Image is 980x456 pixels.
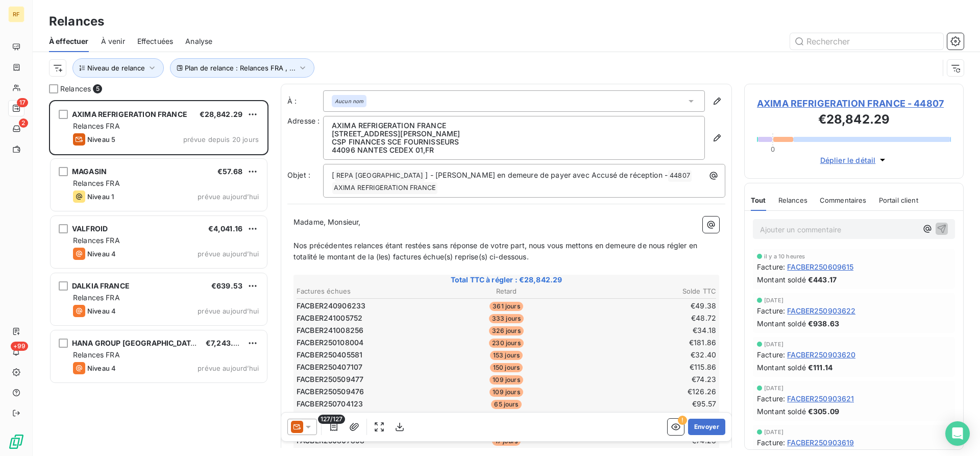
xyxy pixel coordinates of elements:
[425,171,668,179] span: ] - [PERSON_NAME] en demeure de payer avec Accusé de réception -
[8,6,24,22] div: RF
[206,339,242,347] span: €7,243.53
[297,313,362,323] span: FACBER241005752
[577,362,717,373] td: €115.86
[60,84,91,94] span: Relances
[757,261,785,272] span: Facture :
[297,350,362,360] span: FACBER250405581
[489,388,523,397] span: 109 jours
[489,375,523,385] span: 109 jours
[757,362,806,373] span: Montant soldé
[73,350,120,359] span: Relances FRA
[198,364,259,372] span: prévue aujourd’hui
[945,421,970,446] div: Open Intercom Messenger
[170,58,314,78] button: Plan de relance : Relances FRA , ...
[757,406,806,417] span: Montant soldé
[764,253,805,259] span: il y a 10 heures
[72,110,187,118] span: AXIMA REFRIGERATION FRANCE
[208,224,242,233] span: €4,041.16
[332,182,437,194] span: AXIMA REFRIGERATION FRANCE
[73,236,120,245] span: Relances FRA
[183,135,259,143] span: prévue depuis 20 jours
[808,362,832,373] span: €111.14
[577,337,717,348] td: €181.86
[577,374,717,385] td: €74.23
[764,341,783,347] span: [DATE]
[757,437,785,448] span: Facture :
[757,305,785,316] span: Facture :
[217,167,242,176] span: €57.68
[293,218,361,226] span: Madame, Monsieur,
[72,224,108,233] span: VALFROID
[72,281,130,290] span: DALKIA FRANCE
[489,314,524,323] span: 333 jours
[137,36,174,46] span: Effectuées
[332,122,696,130] p: AXIMA REFRIGERATION FRANCE
[87,307,116,315] span: Niveau 4
[297,387,364,397] span: FACBER250509476
[93,84,102,93] span: 5
[577,349,717,361] td: €32.40
[764,385,783,391] span: [DATE]
[297,362,362,372] span: FACBER250407107
[73,179,120,187] span: Relances FRA
[297,338,363,348] span: FACBER250108004
[72,58,164,78] button: Niveau de relance
[787,305,855,316] span: FACBER250903622
[490,351,523,360] span: 153 jours
[335,98,363,105] em: Aucun nom
[198,307,259,315] span: prévue aujourd’hui
[287,96,323,106] label: À :
[87,64,145,72] span: Niveau de relance
[808,406,839,417] span: €305.09
[200,110,243,118] span: €28,842.29
[668,170,692,182] span: 44807
[489,339,523,348] span: 230 jours
[808,318,839,329] span: €938.63
[335,170,425,182] span: REPA [GEOGRAPHIC_DATA]
[787,349,855,360] span: FACBER250903620
[296,286,435,297] th: Factures échues
[11,342,28,351] span: +99
[820,196,867,204] span: Commentaires
[489,302,523,311] span: 361 jours
[489,326,523,335] span: 326 jours
[332,138,696,146] p: CSP FINANCES SCE FOURNISSEURS
[332,130,696,138] p: [STREET_ADDRESS][PERSON_NAME]
[297,374,363,385] span: FACBER250509477
[577,300,717,311] td: €49.38
[764,297,783,303] span: [DATE]
[764,429,783,435] span: [DATE]
[757,274,806,285] span: Montant soldé
[778,196,807,204] span: Relances
[577,411,717,422] td: €332.82
[73,122,120,130] span: Relances FRA
[8,434,24,450] img: Logo LeanPay
[185,64,296,72] span: Plan de relance : Relances FRA , ...
[757,97,951,110] span: AXIMA REFRIGERATION FRANCE - 44807
[577,398,717,410] td: €95.57
[49,100,268,456] div: grid
[318,415,345,424] span: 127/127
[73,293,120,302] span: Relances FRA
[198,193,259,201] span: prévue aujourd’hui
[19,118,28,128] span: 2
[757,110,951,131] h3: €28,842.29
[787,437,854,448] span: FACBER250903619
[757,349,785,360] span: Facture :
[87,135,115,143] span: Niveau 5
[757,318,806,329] span: Montant soldé
[297,399,363,409] span: FACBER250704123
[185,36,212,46] span: Analyse
[72,339,198,347] span: HANA GROUP [GEOGRAPHIC_DATA]
[790,33,943,50] input: Rechercher
[87,193,114,201] span: Niveau 1
[757,393,785,404] span: Facture :
[287,116,320,125] span: Adresse :
[211,281,242,290] span: €639.53
[879,196,918,204] span: Portail client
[332,146,696,154] p: 44096 NANTES CEDEX 01 , FR
[688,419,725,435] button: Envoyer
[577,313,717,324] td: €48.72
[101,36,125,46] span: À venir
[293,241,699,261] span: Nos précédentes relances étant restées sans réponse de votre part, nous vous mettons en demeure d...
